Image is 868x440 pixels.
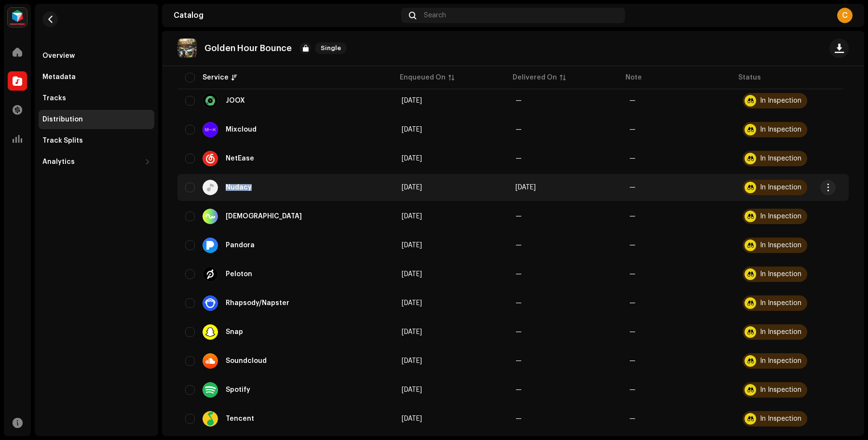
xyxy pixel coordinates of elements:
span: — [515,242,522,249]
re-a-table-badge: — [629,358,636,364]
div: Track Splits [42,137,83,145]
div: In Inspection [760,415,801,422]
div: Rhapsody/Napster [226,300,289,307]
span: Oct 7, 2025 [402,126,422,133]
span: Oct 7, 2025 [402,271,422,278]
re-a-table-badge: — [629,184,636,191]
div: In Inspection [760,126,801,133]
div: In Inspection [760,155,801,162]
div: Delivered On [513,73,557,82]
div: Nuuday [226,213,302,220]
div: In Inspection [760,184,801,191]
div: NetEase [226,155,254,162]
span: Oct 7, 2025 [402,387,422,393]
span: Oct 7, 2025 [402,155,422,162]
div: C [837,8,853,23]
div: Metadata [42,73,76,81]
span: — [515,97,522,104]
div: Tencent [226,415,254,422]
span: Oct 7, 2025 [402,242,422,249]
div: In Inspection [760,387,801,393]
span: — [515,358,522,364]
re-a-table-badge: — [629,213,636,220]
re-a-table-badge: — [629,271,636,278]
span: Oct 7, 2025 [402,213,422,220]
div: Spotify [226,387,250,393]
div: Catalog [174,12,397,19]
re-a-table-badge: — [629,97,636,104]
div: In Inspection [760,329,801,335]
span: — [515,387,522,393]
span: — [515,126,522,133]
span: — [515,329,522,335]
re-m-nav-item: Metadata [39,67,154,87]
span: Search [424,12,446,19]
div: Tracks [42,94,66,102]
re-a-table-badge: — [629,329,636,335]
div: In Inspection [760,300,801,307]
span: Oct 7, 2025 [402,97,422,104]
re-a-table-badge: — [629,415,636,422]
span: Oct 7, 2025 [402,300,422,307]
span: Single [315,42,347,54]
div: In Inspection [760,242,801,249]
div: Service [203,73,229,82]
div: In Inspection [760,97,801,104]
re-m-nav-dropdown: Analytics [39,152,154,172]
span: Oct 7, 2025 [402,184,422,191]
div: Snap [226,329,243,335]
img: 2014786f-0017-475a-b9d5-a594a09442aa [177,39,197,58]
re-a-table-badge: — [629,155,636,162]
div: In Inspection [760,271,801,278]
span: — [515,415,522,422]
re-m-nav-item: Track Splits [39,131,154,150]
div: Pandora [226,242,255,249]
span: — [515,271,522,278]
span: Oct 7, 2025 [402,415,422,422]
p: Golden Hour Bounce [204,43,292,53]
span: — [515,300,522,307]
re-m-nav-item: Distribution [39,110,154,129]
div: Peloton [226,271,252,278]
span: Oct 6, 2025 [515,184,536,191]
div: In Inspection [760,213,801,220]
span: — [515,213,522,220]
span: Oct 7, 2025 [402,329,422,335]
re-a-table-badge: — [629,242,636,249]
re-m-nav-item: Overview [39,46,154,66]
div: Distribution [42,116,83,123]
div: Overview [42,52,75,60]
span: — [515,155,522,162]
div: Analytics [42,158,75,166]
span: Oct 7, 2025 [402,358,422,364]
div: JOOX [226,97,245,104]
div: Soundcloud [226,358,267,364]
re-a-table-badge: — [629,300,636,307]
re-m-nav-item: Tracks [39,89,154,108]
re-a-table-badge: — [629,387,636,393]
div: Nudacy [226,184,252,191]
re-a-table-badge: — [629,126,636,133]
img: feab3aad-9b62-475c-8caf-26f15a9573ee [8,8,27,27]
div: Mixcloud [226,126,257,133]
div: Enqueued On [400,73,446,82]
div: In Inspection [760,358,801,364]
